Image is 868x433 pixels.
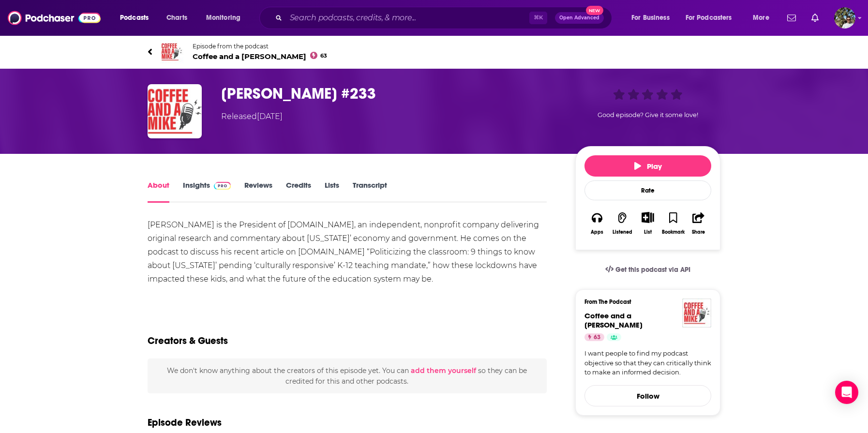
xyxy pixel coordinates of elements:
[834,7,855,29] span: Logged in as nicktotin
[221,84,560,103] h1: Ted Dabrowski #233
[120,11,149,25] span: Podcasts
[559,15,599,20] span: Open Advanced
[286,10,529,26] input: Search podcasts, credits, & more...
[634,162,662,171] span: Play
[269,7,621,29] div: Search podcasts, credits, & more...
[660,206,686,241] button: Bookmark
[148,40,720,63] a: Coffee and a MikeEpisode from the podcastCoffee and a [PERSON_NAME]63
[584,206,610,241] button: Apps
[148,218,547,286] div: [PERSON_NAME] is the President of [DOMAIN_NAME], an independent, nonprofit company delivering ori...
[160,40,183,63] img: Coffee and a Mike
[679,10,746,26] button: open menu
[635,206,660,241] div: Show More ButtonList
[834,7,855,29] button: Show profile menu
[584,299,703,305] h3: From The Podcast
[160,10,193,26] a: Charts
[594,333,600,343] span: 63
[598,258,698,282] a: Get this podcast via API
[113,10,161,26] button: open menu
[686,206,711,241] button: Share
[584,385,711,406] button: Follow
[199,10,253,26] button: open menu
[746,10,781,26] button: open menu
[320,54,327,58] span: 63
[206,11,240,25] span: Monitoring
[214,182,231,190] img: Podchaser Pro
[411,367,476,374] button: add them yourself
[148,417,222,429] h3: Episode Reviews
[808,10,823,26] a: Show notifications dropdown
[692,229,705,235] div: Share
[615,266,690,274] span: Get this podcast via API
[584,311,643,329] a: Coffee and a Mike
[783,10,800,26] a: Show notifications dropdown
[631,11,670,25] span: For Business
[221,111,283,122] div: Released [DATE]
[166,11,187,25] span: Charts
[598,111,698,119] span: Good episode? Give it some love!
[586,6,603,15] span: New
[613,229,632,235] div: Listened
[835,381,858,404] div: Open Intercom Messenger
[638,212,658,223] button: Show More Button
[753,11,769,25] span: More
[686,11,732,25] span: For Podcasters
[555,12,604,24] button: Open AdvancedNew
[584,349,711,377] a: I want people to find my podcast objective so that they can critically think to make an informed ...
[193,52,327,61] span: Coffee and a [PERSON_NAME]
[244,180,272,203] a: Reviews
[584,311,643,329] span: Coffee and a [PERSON_NAME]
[529,12,547,24] span: ⌘ K
[610,206,635,241] button: Listened
[584,333,604,341] a: 63
[834,7,855,29] img: User Profile
[148,335,228,347] h2: Creators & Guests
[353,180,387,203] a: Transcript
[591,229,603,235] div: Apps
[682,299,711,328] img: Coffee and a Mike
[662,229,685,235] div: Bookmark
[286,180,311,203] a: Credits
[148,84,202,138] img: Ted Dabrowski #233
[193,43,327,50] span: Episode from the podcast
[625,10,682,26] button: open menu
[183,180,231,203] a: InsightsPodchaser Pro
[584,155,711,177] button: Play
[8,9,101,27] img: Podchaser - Follow, Share and Rate Podcasts
[584,180,711,200] div: Rate
[167,366,527,386] span: We don't know anything about the creators of this episode yet . You can so they can be credited f...
[644,229,652,235] div: List
[325,180,339,203] a: Lists
[148,180,169,203] a: About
